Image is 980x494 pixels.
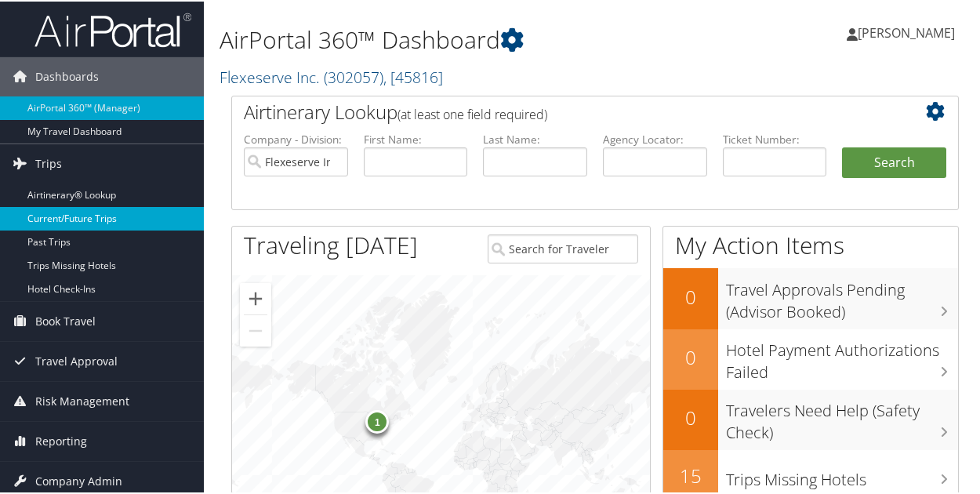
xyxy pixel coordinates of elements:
button: Search [842,146,946,177]
h3: Trips Missing Hotels [726,459,958,489]
label: Last Name: [483,130,587,146]
h2: 0 [663,403,718,430]
h1: Traveling [DATE] [244,227,418,260]
span: [PERSON_NAME] [858,23,955,40]
a: [PERSON_NAME] [847,8,971,55]
button: Zoom out [240,314,271,345]
h2: 15 [663,461,718,488]
a: Flexeserve Inc. [220,65,443,86]
label: Ticket Number: [723,130,827,146]
h3: Travelers Need Help (Safety Check) [726,390,958,442]
span: Dashboards [35,56,99,95]
span: , [ 45816 ] [383,65,443,86]
label: Agency Locator: [603,130,707,146]
input: Search for Traveler [488,233,638,262]
a: 0Hotel Payment Authorizations Failed [663,328,958,388]
a: 0Travel Approvals Pending (Advisor Booked) [663,267,958,327]
label: First Name: [364,130,468,146]
h1: My Action Items [663,227,958,260]
h3: Travel Approvals Pending (Advisor Booked) [726,270,958,321]
div: 1 [365,409,389,432]
h2: 0 [663,343,718,369]
h3: Hotel Payment Authorizations Failed [726,330,958,382]
span: (at least one field required) [397,104,547,122]
span: Travel Approval [35,340,118,380]
span: Book Travel [35,300,96,340]
h1: AirPortal 360™ Dashboard [220,22,720,55]
span: ( 302057 ) [324,65,383,86]
h2: 0 [663,282,718,309]
span: Trips [35,143,62,182]
a: 0Travelers Need Help (Safety Check) [663,388,958,449]
h2: Airtinerary Lookup [244,97,886,124]
img: airportal-logo.png [34,10,191,47]
span: Risk Management [35,380,129,420]
label: Company - Division: [244,130,348,146]
span: Reporting [35,420,87,459]
button: Zoom in [240,282,271,313]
